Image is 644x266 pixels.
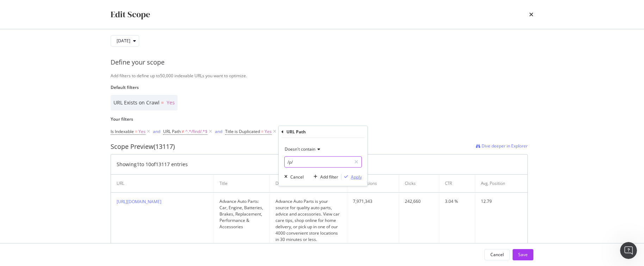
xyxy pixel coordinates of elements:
[163,128,181,134] span: URL Path
[138,127,145,137] span: Yes
[153,128,160,134] div: and
[167,99,175,106] span: Yes
[482,143,528,149] span: Dive deeper in Explorer
[351,174,362,180] div: Apply
[399,175,439,193] th: Clicks
[113,99,160,106] span: URL Exists on Crawl
[225,128,260,134] span: Title is Duplicated
[311,173,338,180] button: Add filter
[261,128,264,134] span: =
[529,8,533,20] div: times
[219,198,264,230] div: Advance Auto Parts: Car, Engine, Batteries, Brakes, Replacement, Performance & Accessories
[481,198,522,205] div: 12.79
[353,198,394,205] div: 7,971,343
[286,129,306,135] div: URL Path
[265,127,272,137] span: Yes
[185,127,208,137] span: ^.*/find/.*$
[341,173,362,180] button: Apply
[347,175,400,193] th: Impressions
[620,242,637,259] iframe: Intercom live chat
[320,174,338,180] div: Add filter
[439,175,475,193] th: CTR
[215,128,222,135] button: and
[513,249,533,260] button: Save
[117,161,188,168] div: Showing 1 to 10 of 13117 entries
[281,173,304,180] button: Cancel
[475,175,527,193] th: Avg. Position
[111,128,134,134] span: Is Indexable
[111,116,528,122] label: Your filters
[445,198,469,205] div: 3.04 %
[111,175,214,193] th: URL
[490,252,504,258] div: Cancel
[117,38,130,44] span: 2025 Jun. 7th
[117,199,161,205] a: [URL][DOMAIN_NAME]
[270,175,347,193] th: Description
[111,8,150,20] div: Edit Scope
[290,174,304,180] div: Cancel
[215,128,222,134] div: and
[182,128,184,134] span: ≠
[476,142,528,151] a: Dive deeper in Explorer
[405,198,433,205] div: 242,660
[111,35,139,47] button: [DATE]
[518,252,528,258] div: Save
[111,84,528,90] label: Default filters
[278,127,306,136] button: Add Filter
[135,128,137,134] span: =
[111,73,533,79] div: Add filters to define up to 50,000 indexable URLs you want to optimize.
[111,142,175,151] div: Scope Preview (13117)
[153,128,160,135] button: and
[285,146,315,152] span: Doesn't contain
[214,175,270,193] th: Title
[484,249,510,260] button: Cancel
[161,99,164,106] span: =
[275,198,341,243] div: Advance Auto Parts is your source for quality auto parts, advice and accessories. View car care t...
[111,58,533,67] div: Define your scope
